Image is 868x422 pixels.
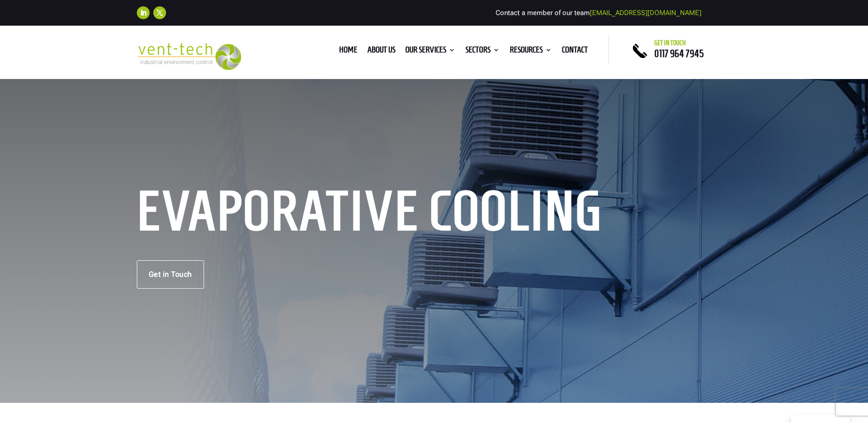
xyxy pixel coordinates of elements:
span: Contact a member of our team [496,9,701,17]
a: Resources [510,47,552,57]
img: 2023-09-27T08_35_16.549ZVENT-TECH---Clear-background [137,43,242,70]
a: Follow on LinkedIn [137,6,150,19]
a: Follow on X [153,6,166,19]
span: Get in touch [654,39,686,47]
a: Contact [562,47,588,57]
a: [EMAIL_ADDRESS][DOMAIN_NAME] [590,9,701,17]
a: Sectors [465,47,500,57]
a: About us [367,47,395,57]
a: Our Services [405,47,455,57]
a: 0117 964 7945 [654,48,704,59]
a: Home [339,47,357,57]
a: Get in Touch [137,260,204,289]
